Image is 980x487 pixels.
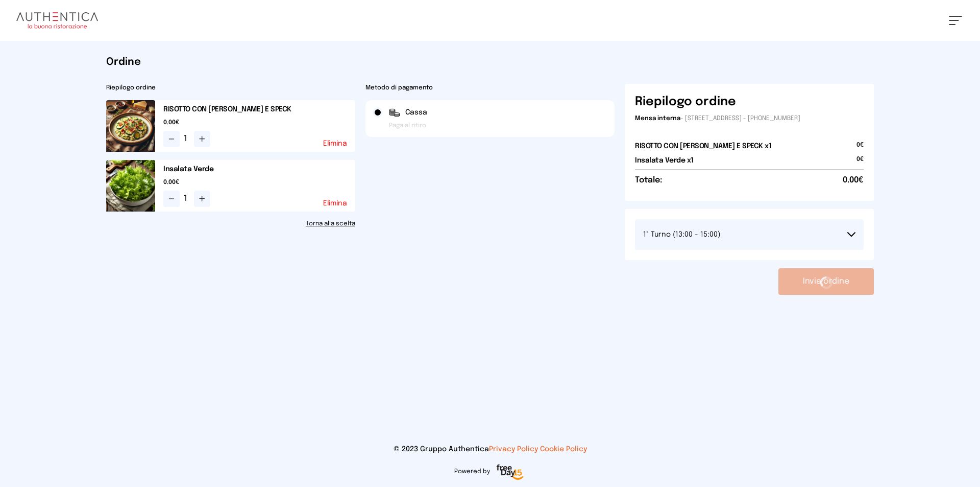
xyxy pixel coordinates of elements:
[635,115,680,122] span: Mensa interna
[106,160,155,212] img: media
[635,174,662,187] h6: Totale:
[16,444,964,454] p: © 2023 Gruppo Authentica
[163,104,355,114] h2: RISOTTO CON [PERSON_NAME] E SPECK
[856,141,864,155] span: 0€
[323,140,347,147] button: Elimina
[540,446,587,453] a: Cookie Policy
[106,220,355,228] a: Torna alla scelta
[16,12,98,29] img: logo.8f33a47.png
[163,178,355,187] span: 0.00€
[635,114,864,123] p: - [STREET_ADDRESS] - [PHONE_NUMBER]
[389,122,426,130] span: Paga al ritiro
[454,468,490,476] span: Powered by
[635,155,694,166] h2: Insalata Verde x1
[405,107,427,118] span: Cassa
[106,55,874,69] h1: Ordine
[489,446,538,453] a: Privacy Policy
[635,219,864,250] button: 1° Turno (13:00 - 15:00)
[635,94,736,110] h6: Riepilogo ordine
[635,141,771,151] h2: RISOTTO CON [PERSON_NAME] E SPECK x1
[184,133,190,145] span: 1
[365,84,615,92] h2: Metodo di pagamento
[323,200,347,207] button: Elimina
[163,164,355,174] h2: Insalata Verde
[643,231,720,238] span: 1° Turno (13:00 - 15:00)
[106,84,355,92] h2: Riepilogo ordine
[843,174,864,187] span: 0.00€
[106,100,155,152] img: media
[163,119,355,127] span: 0.00€
[184,193,190,205] span: 1
[856,155,864,170] span: 0€
[494,462,526,483] img: logo-freeday.3e08031.png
